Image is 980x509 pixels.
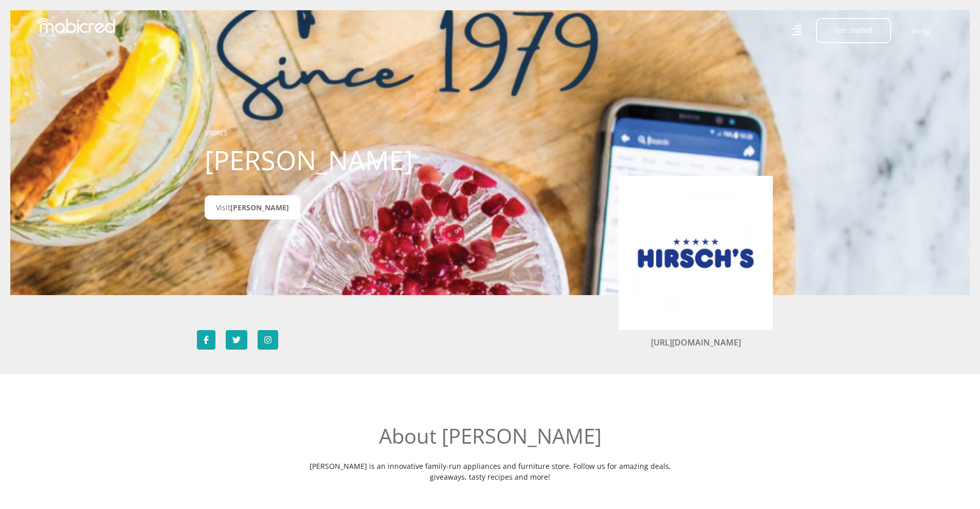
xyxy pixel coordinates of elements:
[912,24,931,38] a: Help
[651,337,741,348] a: [URL][DOMAIN_NAME]
[230,203,289,212] span: [PERSON_NAME]
[258,330,278,350] a: Follow Hirsch's on Instagram
[634,191,757,315] img: Hirsch's
[816,18,891,43] button: Get Started
[197,330,215,350] a: Follow Hirsch's on Facebook
[226,330,247,350] a: Follow Hirsch's on Twitter
[302,424,678,448] h2: About [PERSON_NAME]
[205,129,227,137] a: STORES
[302,461,678,482] p: [PERSON_NAME] is an innovative family-run appliances and furniture store. Follow us for amazing d...
[205,144,433,176] h1: [PERSON_NAME]
[205,195,300,220] a: Visit[PERSON_NAME]
[37,18,115,33] img: Mobicred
